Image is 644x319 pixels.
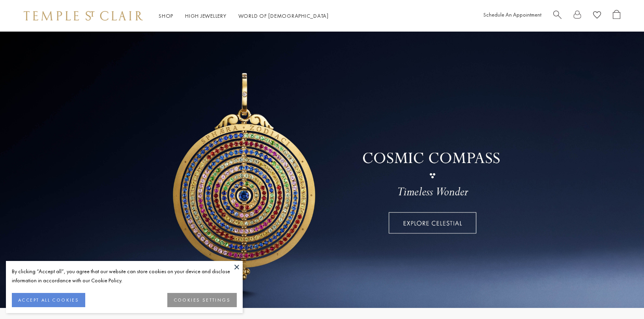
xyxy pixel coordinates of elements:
nav: Main navigation [159,11,329,21]
button: ACCEPT ALL COOKIES [12,293,85,307]
img: Temple St. Clair [24,11,143,21]
a: World of [DEMOGRAPHIC_DATA]World of [DEMOGRAPHIC_DATA] [238,12,329,19]
a: ShopShop [159,12,173,19]
button: COOKIES SETTINGS [167,293,237,307]
iframe: Gorgias live chat messenger [605,282,636,311]
a: Search [553,10,562,22]
a: View Wishlist [593,10,601,22]
a: High JewelleryHigh Jewellery [185,12,227,19]
div: By clicking “Accept all”, you agree that our website can store cookies on your device and disclos... [12,267,237,285]
a: Schedule An Appointment [483,11,541,18]
a: Open Shopping Bag [613,10,620,22]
